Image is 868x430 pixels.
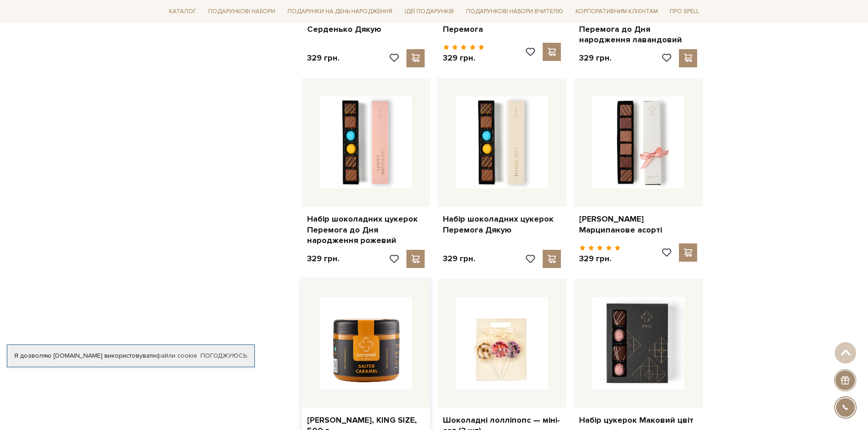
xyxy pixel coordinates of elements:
a: файли cookie [156,352,197,359]
a: Набір шоколадних цукерок Перемога [443,13,561,35]
a: [PERSON_NAME] Марципанове асорті [579,214,697,235]
p: 329 грн. [307,253,339,264]
a: Набір шоколадних цукерок Перемога до Дня народження лавандовий [579,13,697,45]
a: Погоджуюсь [200,352,247,360]
a: Подарункові набори Вчителю [462,4,567,19]
p: 329 грн. [579,253,621,264]
p: 329 грн. [307,53,339,63]
a: Набір цукерок шоколадних Серденько Дякую [307,13,425,35]
a: Набір шоколадних цукерок Перемога до Дня народження рожевий [307,214,425,246]
a: Подарунки на День народження [284,5,396,19]
a: Корпоративним клієнтам [572,5,662,19]
a: Подарункові набори [205,5,279,19]
a: Каталог [165,5,200,19]
p: 329 грн. [443,53,484,63]
a: Ідеї подарунків [401,5,457,19]
img: Солона карамель, KING SIZE, 500 г [320,297,412,390]
p: 329 грн. [579,53,611,63]
div: Я дозволяю [DOMAIN_NAME] використовувати [7,352,254,360]
p: 329 грн. [443,253,475,264]
a: Набір цукерок Маковий цвіт [579,415,697,425]
a: Набір шоколадних цукерок Перемога Дякую [443,214,561,235]
a: Про Spell [666,5,703,19]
